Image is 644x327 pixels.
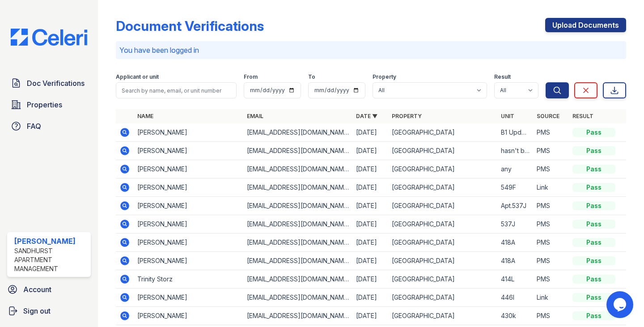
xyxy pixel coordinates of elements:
[27,78,85,89] span: Doc Verifications
[352,123,388,142] td: [DATE]
[497,234,533,252] td: 418A
[494,73,511,81] label: Result
[533,123,569,142] td: PMS
[4,280,94,298] a: Account
[134,123,243,142] td: [PERSON_NAME]
[243,252,352,270] td: [EMAIL_ADDRESS][DOMAIN_NAME]
[537,113,559,119] a: Source
[352,142,388,160] td: [DATE]
[533,142,569,160] td: PMS
[352,252,388,270] td: [DATE]
[388,289,497,307] td: [GEOGRAPHIC_DATA]
[308,73,315,81] label: To
[352,270,388,289] td: [DATE]
[572,220,615,229] div: Pass
[27,99,62,110] span: Properties
[134,252,243,270] td: [PERSON_NAME]
[7,117,91,135] a: FAQ
[23,284,51,295] span: Account
[388,252,497,270] td: [GEOGRAPHIC_DATA]
[388,160,497,178] td: [GEOGRAPHIC_DATA]
[134,178,243,197] td: [PERSON_NAME]
[388,123,497,142] td: [GEOGRAPHIC_DATA]
[572,128,615,137] div: Pass
[497,178,533,197] td: 549F
[4,29,94,46] img: CE_Logo_Blue-a8612792a0a2168367f1c8372b55b34899dd931a85d93a1a3d3e32e68fde9ad4.png
[137,113,153,119] a: Name
[134,215,243,234] td: [PERSON_NAME]
[572,201,615,210] div: Pass
[497,215,533,234] td: 537J
[373,73,396,81] label: Property
[388,307,497,325] td: [GEOGRAPHIC_DATA]
[497,123,533,142] td: B1 Updated
[119,45,623,55] p: You have been logged in
[27,121,41,132] span: FAQ
[533,307,569,325] td: PMS
[497,160,533,178] td: any
[352,215,388,234] td: [DATE]
[243,289,352,307] td: [EMAIL_ADDRESS][DOMAIN_NAME]
[4,302,94,320] a: Sign out
[134,234,243,252] td: [PERSON_NAME]
[243,270,352,289] td: [EMAIL_ADDRESS][DOMAIN_NAME]
[572,293,615,302] div: Pass
[7,74,91,92] a: Doc Verifications
[247,113,263,119] a: Email
[134,289,243,307] td: [PERSON_NAME]
[243,197,352,215] td: [EMAIL_ADDRESS][DOMAIN_NAME]
[388,197,497,215] td: [GEOGRAPHIC_DATA]
[23,306,51,316] span: Sign out
[134,142,243,160] td: [PERSON_NAME]
[533,215,569,234] td: PMS
[501,113,514,119] a: Unit
[244,73,258,81] label: From
[497,252,533,270] td: 418A
[116,18,264,34] div: Document Verifications
[533,252,569,270] td: PMS
[545,18,626,32] a: Upload Documents
[352,307,388,325] td: [DATE]
[572,238,615,247] div: Pass
[352,197,388,215] td: [DATE]
[243,160,352,178] td: [EMAIL_ADDRESS][DOMAIN_NAME]
[134,160,243,178] td: [PERSON_NAME]
[388,270,497,289] td: [GEOGRAPHIC_DATA]
[7,96,91,114] a: Properties
[572,311,615,320] div: Pass
[533,160,569,178] td: PMS
[497,270,533,289] td: 414L
[134,270,243,289] td: Trinity Storz
[243,234,352,252] td: [EMAIL_ADDRESS][DOMAIN_NAME]
[606,291,635,318] iframe: chat widget
[356,113,377,119] a: Date ▼
[572,146,615,155] div: Pass
[533,234,569,252] td: PMS
[497,307,533,325] td: 430k
[497,197,533,215] td: Apt.537J
[388,178,497,197] td: [GEOGRAPHIC_DATA]
[243,307,352,325] td: [EMAIL_ADDRESS][DOMAIN_NAME]
[352,289,388,307] td: [DATE]
[392,113,422,119] a: Property
[134,307,243,325] td: [PERSON_NAME]
[352,234,388,252] td: [DATE]
[388,142,497,160] td: [GEOGRAPHIC_DATA]
[533,197,569,215] td: PMS
[533,289,569,307] td: Link
[388,215,497,234] td: [GEOGRAPHIC_DATA]
[14,236,87,246] div: [PERSON_NAME]
[352,178,388,197] td: [DATE]
[243,178,352,197] td: [EMAIL_ADDRESS][DOMAIN_NAME]
[116,73,159,81] label: Applicant or unit
[243,123,352,142] td: [EMAIL_ADDRESS][DOMAIN_NAME]
[572,113,593,119] a: Result
[533,178,569,197] td: Link
[572,256,615,265] div: Pass
[243,142,352,160] td: [EMAIL_ADDRESS][DOMAIN_NAME]
[497,142,533,160] td: hasn't been assigned
[352,160,388,178] td: [DATE]
[497,289,533,307] td: 446I
[572,275,615,284] div: Pass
